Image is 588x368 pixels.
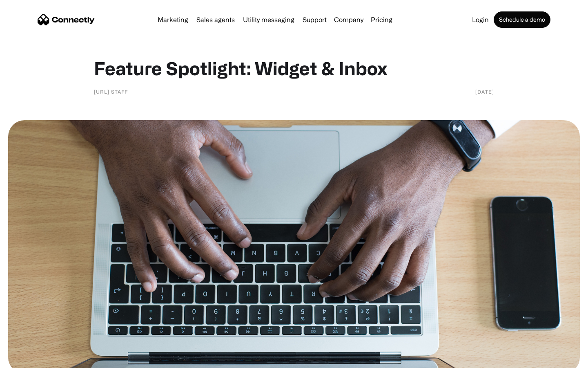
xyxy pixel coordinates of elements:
a: Marketing [154,16,192,23]
div: [DATE] [475,88,494,96]
a: Support [299,16,330,23]
a: Schedule a demo [494,11,550,28]
a: Sales agents [193,16,238,23]
div: [URL] staff [94,88,128,96]
div: Company [332,14,366,25]
aside: Language selected: English [8,354,49,365]
a: Utility messaging [240,16,298,23]
a: Pricing [367,16,396,23]
ul: Language list [16,354,49,365]
a: Login [469,16,492,23]
h1: Feature Spotlight: Widget & Inbox [94,57,494,79]
a: home [38,13,95,26]
div: Company [334,14,363,25]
